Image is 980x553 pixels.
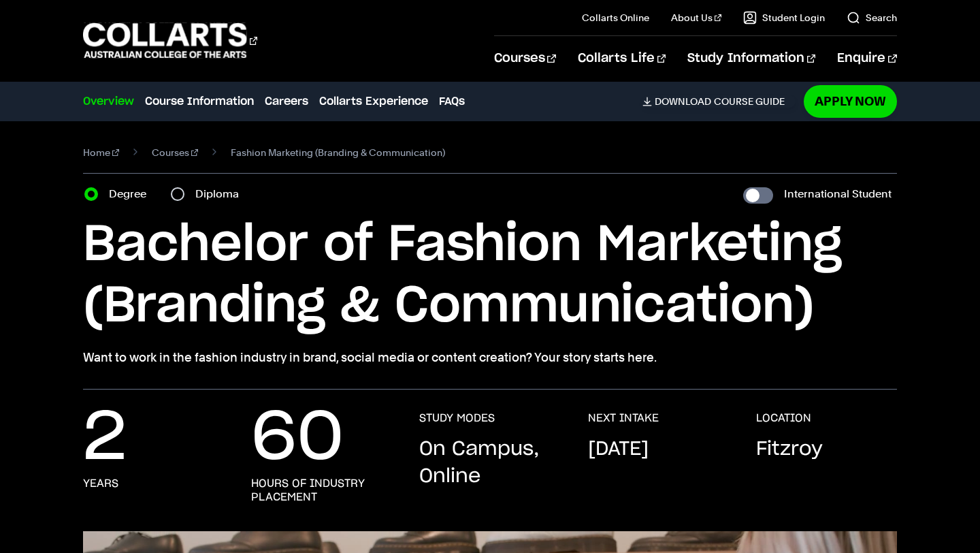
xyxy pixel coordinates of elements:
[494,36,556,81] a: Courses
[83,411,127,466] p: 2
[83,143,119,162] a: Home
[251,411,344,466] p: 60
[83,215,896,337] h1: Bachelor of Fashion Marketing (Branding & Communication)
[756,436,823,463] p: Fitzroy
[756,411,811,425] h3: LOCATION
[195,185,247,204] label: Diploma
[588,436,649,463] p: [DATE]
[419,411,495,425] h3: STUDY MODES
[83,348,896,367] p: Want to work in the fashion industry in brand, social media or content creation? Your story start...
[265,93,308,110] a: Careers
[83,93,134,110] a: Overview
[837,36,896,81] a: Enquire
[109,185,154,204] label: Degree
[439,93,465,110] a: FAQs
[784,185,892,204] label: International Student
[145,93,254,110] a: Course Information
[588,411,659,425] h3: NEXT INTAKE
[804,85,897,117] a: Apply Now
[642,95,796,108] a: DownloadCourse Guide
[319,93,428,110] a: Collarts Experience
[743,11,825,25] a: Student Login
[578,36,666,81] a: Collarts Life
[655,95,711,108] span: Download
[582,11,649,25] a: Collarts Online
[231,143,445,162] span: Fashion Marketing (Branding & Communication)
[83,477,118,490] h3: years
[251,477,392,504] h3: hours of industry placement
[83,21,257,60] div: Go to homepage
[152,143,198,162] a: Courses
[671,11,721,25] a: About Us
[687,36,815,81] a: Study Information
[419,436,560,490] p: On Campus, Online
[847,11,897,25] a: Search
